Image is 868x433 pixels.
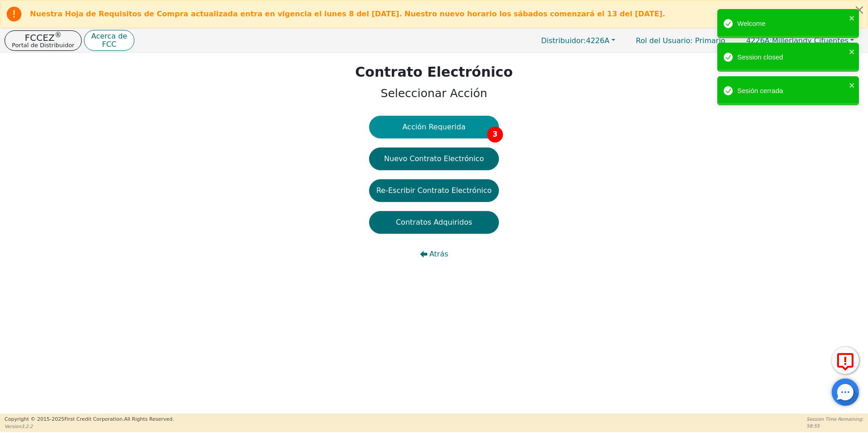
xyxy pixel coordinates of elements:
span: Atrás [429,249,449,260]
button: Close alert [851,0,868,19]
p: Portal de Distribuidor [12,42,74,48]
div: Session closed [737,52,846,63]
p: Acerca de [91,33,127,40]
button: Acción Requerida3 [369,116,499,138]
p: Version 3.2.2 [5,423,174,430]
p: 58:55 [807,423,863,429]
span: Rol del Usuario : [636,36,693,45]
p: Seleccionar Acción [355,85,513,102]
div: Sesión cerrada [737,86,846,96]
button: Nuevo Contrato Electrónico [369,148,499,170]
span: 4226A [541,36,609,45]
p: Primario [627,32,735,49]
button: Contratos Adquiridos [369,211,499,234]
button: Re-Escribir Contrato Electrónico [369,179,499,202]
button: Reportar Error a FCC [832,347,859,374]
span: Distribuidor: [541,36,586,45]
p: FCC [91,41,127,48]
button: close [849,80,855,90]
p: Session Time Remaining: [807,416,863,423]
div: Welcome [737,19,846,29]
button: Atrás [369,243,499,266]
span: 3 [487,127,503,143]
button: Distribuidor:4226A [532,34,625,48]
b: Nuestra Hoja de Requisitos de Compra actualizada entra en vigencia el lunes 8 del [DATE]. Nuestro... [30,10,665,18]
button: close [849,13,855,23]
button: Acerca deFCC [84,30,134,51]
sup: ® [54,31,61,39]
p: Copyright © 2015- 2025 First Credit Corporation. [5,416,174,423]
button: close [849,46,855,57]
p: FCCEZ [12,33,74,42]
button: FCCEZ®Portal de Distribuidor [5,30,82,51]
span: All Rights Reserved. [124,416,174,422]
a: Rol del Usuario: Primario [627,32,735,49]
h1: Contrato Electrónico [355,64,513,80]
